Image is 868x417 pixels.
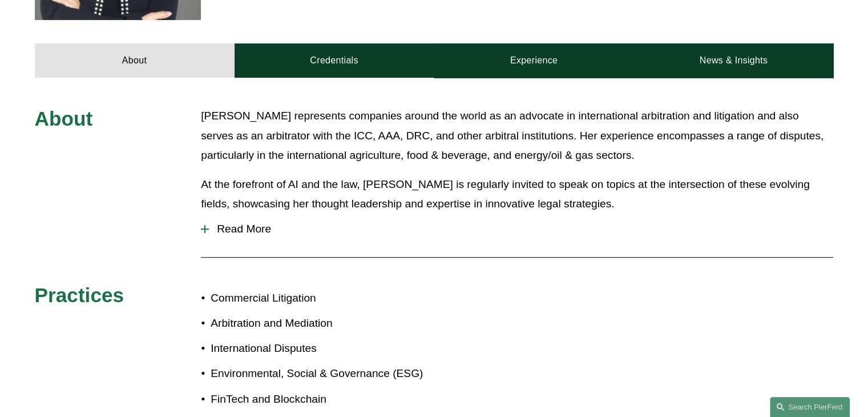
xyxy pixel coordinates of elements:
[211,364,434,384] p: Environmental, Social & Governance (ESG)
[211,390,434,410] p: FinTech and Blockchain
[633,43,833,78] a: News & Insights
[35,107,93,130] span: About
[434,43,634,78] a: Experience
[201,175,833,214] p: At the forefront of AI and the law, [PERSON_NAME] is regularly invited to speak on topics at the ...
[35,43,235,78] a: About
[211,339,434,359] p: International Disputes
[211,314,434,334] p: Arbitration and Mediation
[211,288,434,308] p: Commercial Litigation
[201,214,833,244] button: Read More
[770,397,850,417] a: Search this site
[201,106,833,166] p: [PERSON_NAME] represents companies around the world as an advocate in international arbitration a...
[209,223,833,235] span: Read More
[35,284,124,306] span: Practices
[235,43,434,78] a: Credentials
